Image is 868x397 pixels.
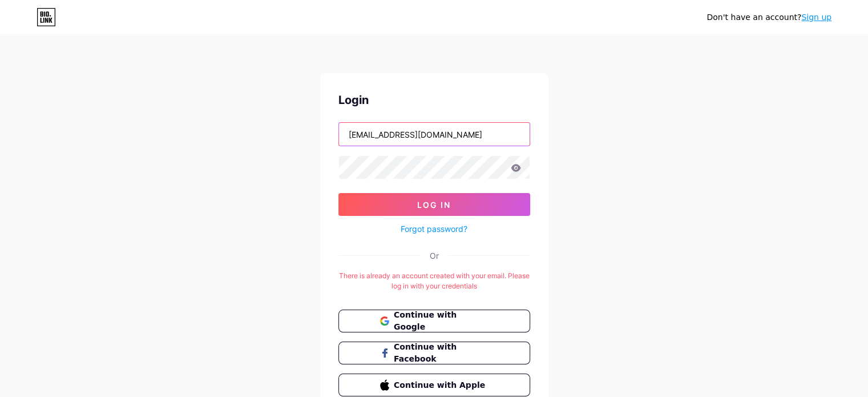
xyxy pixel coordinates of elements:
a: Sign up [801,13,831,22]
span: Continue with Facebook [394,341,488,365]
button: Continue with Facebook [338,342,530,364]
div: Login [338,91,530,109]
span: Continue with Google [394,309,488,333]
div: There is already an account created with your email. Please log in with your credentials [338,271,530,291]
div: Or [430,250,439,262]
span: Log In [417,200,451,210]
input: Username [339,123,530,146]
button: Log In [338,193,530,216]
a: Forgot password? [401,223,467,235]
button: Continue with Apple [338,374,530,396]
span: Continue with Apple [394,379,488,391]
div: Don't have an account? [706,11,831,23]
button: Continue with Google [338,310,530,332]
